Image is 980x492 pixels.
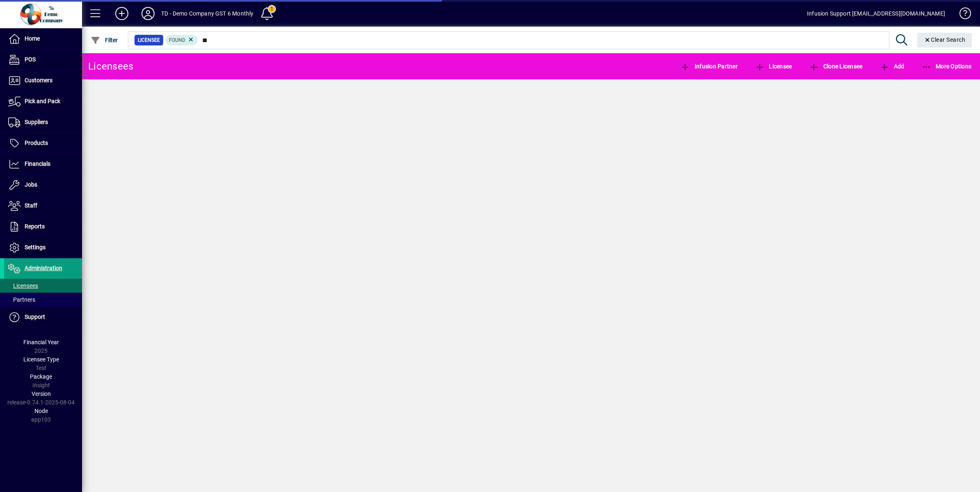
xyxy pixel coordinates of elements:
[8,296,35,303] span: Partners
[4,279,82,293] a: Licensees
[25,140,48,146] span: Products
[4,50,82,70] a: POS
[91,37,118,43] span: Filter
[922,63,972,70] span: More Options
[4,237,82,258] a: Settings
[678,59,740,74] button: Infusion Partner
[25,202,37,209] span: Staff
[4,91,82,112] a: Pick and Pack
[135,6,161,21] button: Profile
[4,70,82,91] a: Customers
[809,63,862,70] span: Clone Licensee
[880,63,904,70] span: Add
[4,293,82,307] a: Partners
[138,36,160,44] span: Licensee
[753,59,794,74] button: Licensee
[25,265,62,271] span: Administration
[4,133,82,153] a: Products
[23,339,59,345] span: Financial Year
[953,2,970,28] a: Knowledge Base
[4,112,82,133] a: Suppliers
[4,175,82,195] a: Jobs
[4,29,82,49] a: Home
[924,36,966,43] span: Clear Search
[807,59,864,74] button: Clone Licensee
[30,373,52,380] span: Package
[807,7,945,20] div: Infusion Support [EMAIL_ADDRESS][DOMAIN_NAME]
[25,244,46,251] span: Settings
[88,60,133,73] div: Licensees
[34,408,48,414] span: Node
[4,307,82,327] a: Support
[25,77,52,84] span: Customers
[169,37,185,43] span: Found
[89,33,120,47] button: Filter
[755,63,792,70] span: Licensee
[917,33,972,47] button: Clear
[920,59,974,74] button: More Options
[166,35,198,45] mat-chip: Found Status: Found
[25,223,45,230] span: Reports
[25,314,45,320] span: Support
[25,181,37,188] span: Jobs
[25,160,50,167] span: Financials
[25,35,40,42] span: Home
[25,56,36,63] span: POS
[680,63,738,70] span: Infusion Partner
[25,98,60,104] span: Pick and Pack
[4,154,82,174] a: Financials
[161,7,253,20] div: TD - Demo Company GST 6 Monthly
[25,119,48,125] span: Suppliers
[877,59,906,74] button: Add
[32,390,51,397] span: Version
[23,356,59,363] span: Licensee Type
[109,6,135,21] button: Add
[8,282,38,289] span: Licensees
[4,196,82,216] a: Staff
[4,217,82,237] a: Reports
